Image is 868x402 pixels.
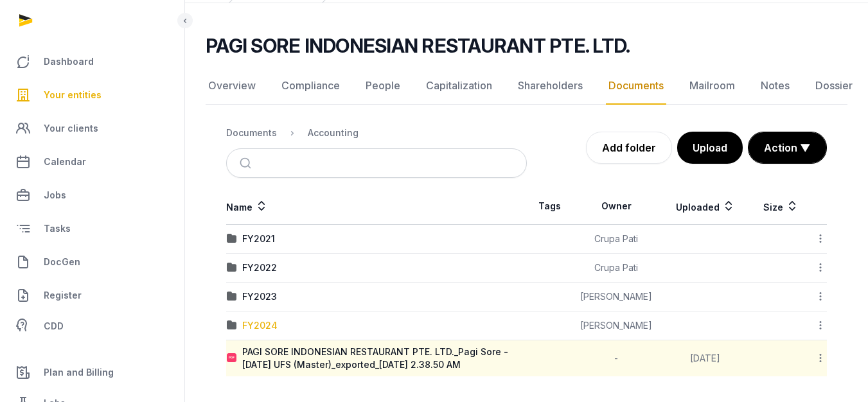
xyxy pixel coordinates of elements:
[44,121,98,136] span: Your clients
[227,263,237,273] img: folder.svg
[227,292,237,302] img: folder.svg
[10,247,174,277] a: DocGen
[44,188,66,203] span: Jobs
[226,118,527,148] nav: Breadcrumb
[227,234,237,244] img: folder.svg
[44,54,94,69] span: Dashboard
[572,311,660,340] td: [PERSON_NAME]
[572,188,660,225] th: Owner
[10,357,174,388] a: Plan and Billing
[10,46,174,77] a: Dashboard
[660,188,750,225] th: Uploaded
[10,213,174,244] a: Tasks
[515,67,585,105] a: Shareholders
[687,67,738,105] a: Mailroom
[572,340,660,377] td: -
[363,67,403,105] a: People
[690,353,720,363] span: [DATE]
[279,67,342,105] a: Compliance
[10,280,174,311] a: Register
[572,254,660,283] td: Crupa Pati
[606,67,666,105] a: Documents
[677,132,743,164] button: Upload
[227,320,237,331] img: folder.svg
[423,67,495,105] a: Capitalization
[44,319,64,334] span: CDD
[44,288,82,303] span: Register
[572,225,660,254] td: Crupa Pati
[572,283,660,311] td: [PERSON_NAME]
[10,80,174,110] a: Your entities
[44,87,102,103] span: Your entities
[206,67,847,105] nav: Tabs
[206,67,258,105] a: Overview
[232,149,262,177] button: Submit
[227,353,237,363] img: pdf.svg
[758,67,792,105] a: Notes
[44,365,114,380] span: Plan and Billing
[242,290,277,303] div: FY2023
[586,132,672,164] a: Add folder
[813,67,855,105] a: Dossier
[748,132,826,163] button: Action ▼
[242,319,278,332] div: FY2024
[226,127,277,139] div: Documents
[527,188,572,225] th: Tags
[10,313,174,339] a: CDD
[206,34,630,57] h2: PAGI SORE INDONESIAN RESTAURANT PTE. LTD.
[242,261,277,274] div: FY2022
[242,345,526,371] div: PAGI SORE INDONESIAN RESTAURANT PTE. LTD._Pagi Sore - [DATE] UFS (Master)_exported_[DATE] 2.38.50 AM
[226,188,527,225] th: Name
[10,180,174,211] a: Jobs
[44,221,71,236] span: Tasks
[308,127,359,139] div: Accounting
[750,188,811,225] th: Size
[242,232,275,245] div: FY2021
[10,146,174,177] a: Calendar
[44,254,80,270] span: DocGen
[44,154,86,170] span: Calendar
[10,113,174,144] a: Your clients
